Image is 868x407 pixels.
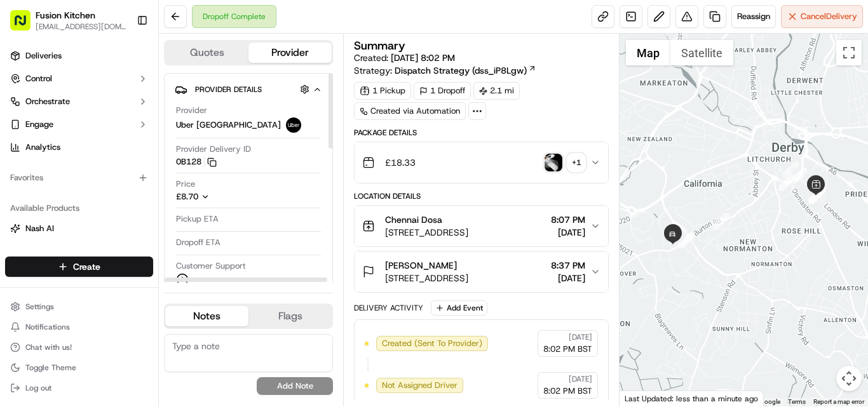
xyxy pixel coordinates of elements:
span: [DATE] [569,332,592,342]
span: Chat with us! [25,342,72,352]
span: [PERSON_NAME] [385,259,457,272]
span: Provider Delivery ID [176,143,251,155]
span: Provider [176,105,207,116]
span: [STREET_ADDRESS] [385,226,468,239]
img: Google [623,390,665,406]
div: Favorites [5,168,153,188]
a: Open this area in Google Maps (opens a new window) [623,390,665,406]
span: [DATE] [569,374,592,384]
span: Deliveries [25,50,62,62]
span: 8:37 PM [551,259,585,272]
div: 6 [778,175,795,191]
button: Fleet [5,241,153,262]
span: Orchestrate [25,96,70,107]
span: Settings [25,302,54,312]
button: Fusion Kitchen[EMAIL_ADDRESS][DOMAIN_NAME] [5,5,132,36]
span: Toggle Theme [25,363,76,373]
div: Strategy: [354,64,536,77]
a: Deliveries [5,46,153,66]
button: Flags [248,306,332,326]
button: photo_proof_of_delivery image+1 [545,154,585,171]
span: Not Assigned Driver [382,380,458,391]
button: Reassign [731,5,776,28]
span: Fleet [25,246,44,257]
div: 8 [679,232,695,248]
button: Control [5,69,153,89]
span: Price [176,178,195,190]
span: [DATE] [551,272,585,284]
button: Log out [5,379,153,397]
span: Create [73,260,100,273]
span: 8:02 PM BST [543,344,592,355]
div: Package Details [354,128,609,138]
button: Notes [165,306,248,326]
div: Last Updated: less than a minute ago [620,390,764,406]
a: Report a map error [813,398,864,405]
button: Quotes [165,43,248,63]
button: 0B128 [176,156,217,168]
span: Analytics [25,142,60,153]
span: Engage [25,119,53,130]
a: Dispatch Strategy (dss_iP8Lgw) [395,64,536,77]
button: Chat with us! [5,338,153,356]
button: Toggle Theme [5,359,153,377]
div: 5 [809,187,825,204]
span: Notifications [25,322,70,332]
button: Engage [5,114,153,135]
div: + 1 [567,154,585,171]
span: Pickup ETA [176,213,219,225]
span: Nash AI [25,223,54,234]
span: 8:07 PM [551,213,585,226]
a: Fleet [10,246,148,257]
img: photo_proof_of_delivery image [545,154,562,171]
span: Dispatch Strategy (dss_iP8Lgw) [395,64,527,77]
img: uber-new-logo.jpeg [286,117,301,133]
div: 1 [782,162,799,178]
span: [STREET_ADDRESS] [385,272,468,284]
div: 7 [713,213,729,229]
div: 2.1 mi [473,82,520,100]
a: Analytics [5,137,153,157]
button: Create [5,257,153,277]
button: CancelDelivery [781,5,863,28]
button: Show satellite imagery [670,40,733,65]
a: Nash AI [10,223,148,234]
span: Uber [GEOGRAPHIC_DATA] [176,119,281,131]
span: £18.33 [385,156,416,169]
span: 8:02 PM BST [543,385,592,397]
span: Log out [25,383,51,393]
button: [EMAIL_ADDRESS][DOMAIN_NAME] [36,22,126,32]
button: [PERSON_NAME][STREET_ADDRESS]8:37 PM[DATE] [355,251,608,292]
span: Created (Sent To Provider) [382,338,482,349]
button: £18.33photo_proof_of_delivery image+1 [355,142,608,183]
span: Cancel Delivery [801,11,857,22]
span: Created: [354,51,455,64]
a: Created via Automation [354,102,466,120]
div: Available Products [5,198,153,218]
button: Notifications [5,318,153,336]
a: Terms (opens in new tab) [788,398,806,405]
span: Provider Details [195,84,262,95]
button: Chennai Dosa[STREET_ADDRESS]8:07 PM[DATE] [355,206,608,246]
span: Control [25,73,52,84]
button: Orchestrate [5,91,153,112]
button: Fusion Kitchen [36,9,95,22]
button: Show street map [626,40,670,65]
div: 4 [808,187,825,203]
button: Settings [5,298,153,316]
span: Customer Support [176,260,246,272]
span: Reassign [737,11,770,22]
button: Provider Details [175,79,322,100]
span: £8.70 [176,191,198,202]
button: Add Event [431,300,487,316]
div: Delivery Activity [354,303,423,313]
button: Map camera controls [836,366,862,391]
span: Chennai Dosa [385,213,442,226]
div: 2 [790,168,807,184]
div: 1 Pickup [354,82,411,100]
button: Provider [248,43,332,63]
span: [DATE] 8:02 PM [391,52,455,63]
div: Location Details [354,191,609,201]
